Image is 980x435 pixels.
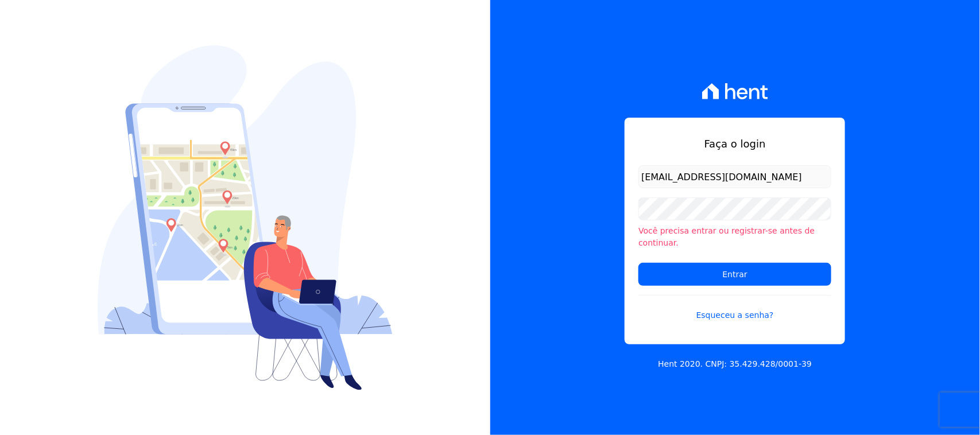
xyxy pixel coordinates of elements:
li: Você precisa entrar ou registrar-se antes de continuar. [638,225,831,249]
p: Hent 2020. CNPJ: 35.429.428/0001-39 [658,358,812,370]
input: Email [638,165,831,188]
h1: Faça o login [638,136,831,152]
input: Entrar [638,263,831,286]
a: Esqueceu a senha? [638,295,831,321]
img: Login [98,45,393,390]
